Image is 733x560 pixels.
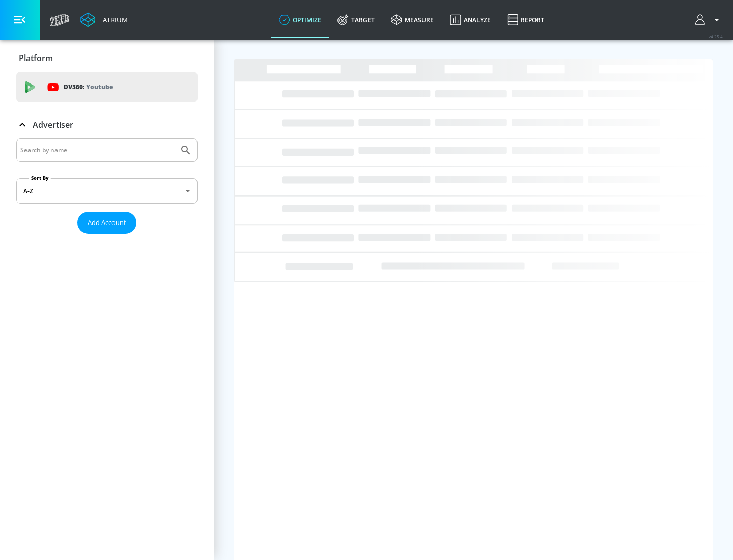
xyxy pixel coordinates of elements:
[88,217,126,229] span: Add Account
[16,110,198,139] div: Advertiser
[16,138,198,242] div: Advertiser
[64,81,113,93] p: DV360:
[442,2,499,38] a: Analyze
[80,12,128,27] a: Atrium
[99,15,128,24] div: Atrium
[77,212,136,234] button: Add Account
[383,2,442,38] a: measure
[16,44,198,72] div: Platform
[86,81,113,92] p: Youtube
[29,175,51,181] label: Sort By
[20,144,175,157] input: Search by name
[709,34,723,39] span: v 4.25.4
[16,234,198,242] nav: list of Advertiser
[16,72,198,102] div: DV360: Youtube
[33,119,73,130] p: Advertiser
[16,178,198,204] div: A-Z
[271,2,329,38] a: optimize
[499,2,552,38] a: Report
[19,52,53,64] p: Platform
[329,2,383,38] a: Target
